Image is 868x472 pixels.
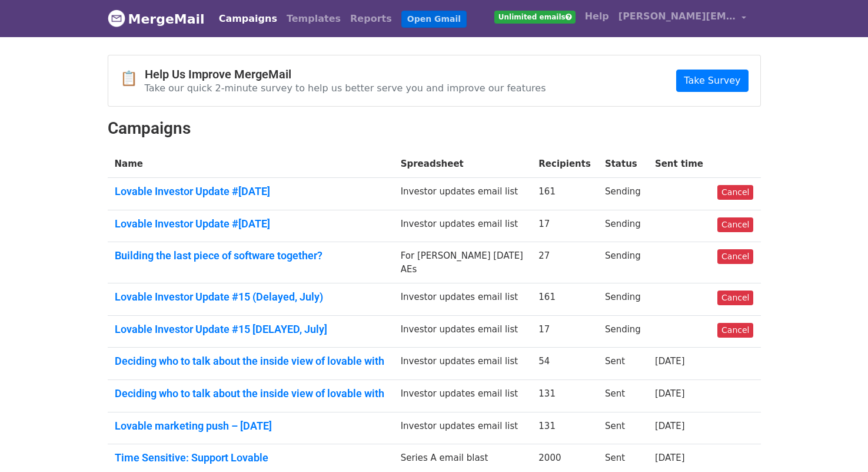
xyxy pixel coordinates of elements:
[598,150,648,178] th: Status
[598,283,648,316] td: Sending
[394,210,532,242] td: Investor updates email list
[614,5,751,32] a: [PERSON_NAME][EMAIL_ADDRESS][DOMAIN_NAME]
[598,348,648,380] td: Sent
[282,7,345,31] a: Templates
[531,178,598,210] td: 161
[494,11,576,24] span: Unlimited emails
[115,387,387,400] a: Deciding who to talk about the inside view of lovable with
[717,249,753,264] a: Cancel
[145,82,546,94] p: Take our quick 2-minute survey to help us better serve you and improve our features
[115,185,387,198] a: Lovable Investor Update #[DATE]
[120,70,145,87] span: 📋
[598,242,648,283] td: Sending
[531,150,598,178] th: Recipients
[676,70,748,92] a: Take Survey
[115,291,387,303] a: Lovable Investor Update #15 (Delayed, July)
[115,217,387,230] a: Lovable Investor Update #[DATE]
[598,210,648,242] td: Sending
[717,217,753,232] a: Cancel
[655,356,685,367] a: [DATE]
[598,380,648,412] td: Sent
[490,5,580,28] a: Unlimited emails
[115,249,387,262] a: Building the last piece of software together?
[531,348,598,380] td: 54
[394,315,532,348] td: Investor updates email list
[394,242,532,283] td: For [PERSON_NAME] [DATE] AEs
[717,185,753,200] a: Cancel
[345,7,397,31] a: Reports
[115,451,387,464] a: Time Sensitive: Support Lovable
[531,412,598,444] td: 131
[108,150,394,178] th: Name
[655,388,685,399] a: [DATE]
[115,355,387,368] a: Deciding who to talk about the inside view of lovable with
[108,9,125,27] img: MergeMail logo
[598,178,648,210] td: Sending
[531,210,598,242] td: 17
[618,9,736,24] span: [PERSON_NAME][EMAIL_ADDRESS][DOMAIN_NAME]
[717,291,753,305] a: Cancel
[115,420,387,433] a: Lovable marketing push – [DATE]
[648,150,710,178] th: Sent time
[531,242,598,283] td: 27
[809,415,868,472] iframe: Chat Widget
[717,323,753,338] a: Cancel
[598,412,648,444] td: Sent
[598,315,648,348] td: Sending
[394,348,532,380] td: Investor updates email list
[108,6,205,31] a: MergeMail
[394,283,532,316] td: Investor updates email list
[655,453,685,463] a: [DATE]
[531,315,598,348] td: 17
[394,178,532,210] td: Investor updates email list
[394,380,532,412] td: Investor updates email list
[115,323,387,336] a: Lovable Investor Update #15 [DELAYED, July]
[580,5,614,28] a: Help
[394,412,532,444] td: Investor updates email list
[531,380,598,412] td: 131
[401,11,467,28] a: Open Gmail
[214,7,282,31] a: Campaigns
[655,421,685,431] a: [DATE]
[145,67,546,81] h4: Help Us Improve MergeMail
[809,415,868,472] div: Chatt-widget
[108,118,761,138] h2: Campaigns
[394,150,532,178] th: Spreadsheet
[531,283,598,316] td: 161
